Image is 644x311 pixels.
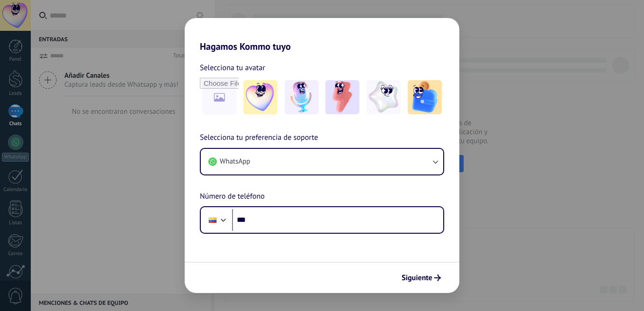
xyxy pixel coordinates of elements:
[367,80,401,114] img: -4.jpeg
[408,80,442,114] img: -5.jpeg
[325,80,359,114] img: -3.jpeg
[220,157,250,166] span: WhatsApp
[185,18,459,52] h2: Hagamos Kommo tuyo
[402,274,432,281] span: Siguiente
[200,62,265,74] span: Selecciona tu avatar
[200,191,265,203] span: Número de teléfono
[201,149,443,174] button: WhatsApp
[200,132,318,144] span: Selecciona tu preferencia de soporte
[285,80,319,114] img: -2.jpeg
[243,80,277,114] img: -1.jpeg
[397,270,445,286] button: Siguiente
[204,210,222,230] div: Colombia: + 57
